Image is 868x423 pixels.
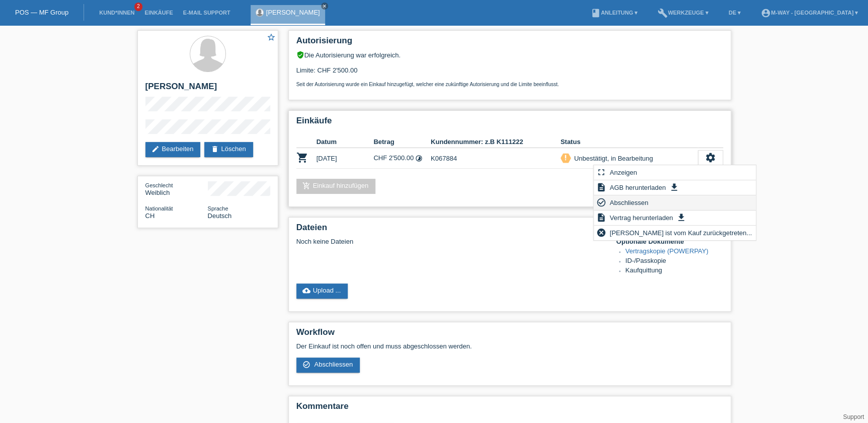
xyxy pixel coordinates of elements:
[15,9,68,16] a: POS — MF Group
[596,182,606,192] i: description
[145,82,270,97] h2: [PERSON_NAME]
[296,284,348,299] a: cloud_uploadUpload ...
[658,8,668,18] i: build
[616,238,723,245] h4: Optionale Dokumente
[373,136,431,148] th: Betrag
[296,36,723,51] h2: Autorisierung
[843,413,864,420] a: Support
[210,145,218,153] i: delete
[296,342,723,350] p: Der Einkauf ist noch offen und muss abgeschlossen werden.
[608,166,638,178] span: Anzeigen
[586,10,643,16] a: bookAnleitung ▾
[296,401,723,416] h2: Kommentare
[296,51,723,59] div: Die Autorisierung war erfolgreich.
[151,145,160,153] i: edit
[94,10,139,16] a: Kund*innen
[321,3,328,10] a: close
[562,154,569,161] i: priority_high
[705,152,716,163] i: settings
[591,8,601,18] i: book
[431,148,561,169] td: K067884
[178,10,235,16] a: E-Mail Support
[145,181,208,196] div: Weiblich
[608,181,667,193] span: AGB herunterladen
[145,182,173,188] span: Geschlecht
[296,51,304,59] i: verified_user
[296,82,723,87] p: Seit der Autorisierung wurde ein Einkauf hinzugefügt, welcher eine zukünftige Autorisierung und d...
[669,182,679,192] i: get_app
[724,10,746,16] a: DE ▾
[145,212,155,220] span: Schweiz
[608,196,650,208] span: Abschliessen
[296,327,723,342] h2: Workflow
[296,116,723,131] h2: Einkäufe
[139,10,178,16] a: Einkäufe
[296,59,723,87] div: Limite: CHF 2'500.00
[302,287,310,295] i: cloud_upload
[267,33,276,42] i: star_border
[266,9,320,16] a: [PERSON_NAME]
[322,4,327,9] i: close
[134,3,142,11] span: 2
[431,136,561,148] th: Kundennummer: z.B K111222
[373,148,431,169] td: CHF 2'500.00
[267,33,276,43] a: star_border
[625,257,723,266] li: ID-/Passkopie
[625,247,708,255] a: Vertragskopie (POWERPAY)
[296,238,604,245] div: Noch keine Dateien
[208,212,232,220] span: Deutsch
[145,142,201,157] a: editBearbeiten
[625,266,723,276] li: Kaufquittung
[302,182,310,190] i: add_shopping_cart
[761,8,771,18] i: account_circle
[145,205,173,211] span: Nationalität
[208,205,228,211] span: Sprache
[314,361,353,368] span: Abschliessen
[296,152,308,164] i: POSP00028690
[296,179,376,194] a: add_shopping_cartEinkauf hinzufügen
[296,358,360,373] a: check_circle_outline Abschliessen
[317,148,374,169] td: [DATE]
[596,167,606,177] i: fullscreen
[204,142,253,157] a: deleteLöschen
[302,361,310,369] i: check_circle_outline
[596,197,606,207] i: check_circle_outline
[653,10,714,16] a: buildWerkzeuge ▾
[571,153,653,164] div: Unbestätigt, in Bearbeitung
[561,136,698,148] th: Status
[296,223,723,238] h2: Dateien
[415,155,423,162] i: Fixe Raten (24 Raten)
[756,10,863,16] a: account_circlem-way - [GEOGRAPHIC_DATA] ▾
[317,136,374,148] th: Datum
